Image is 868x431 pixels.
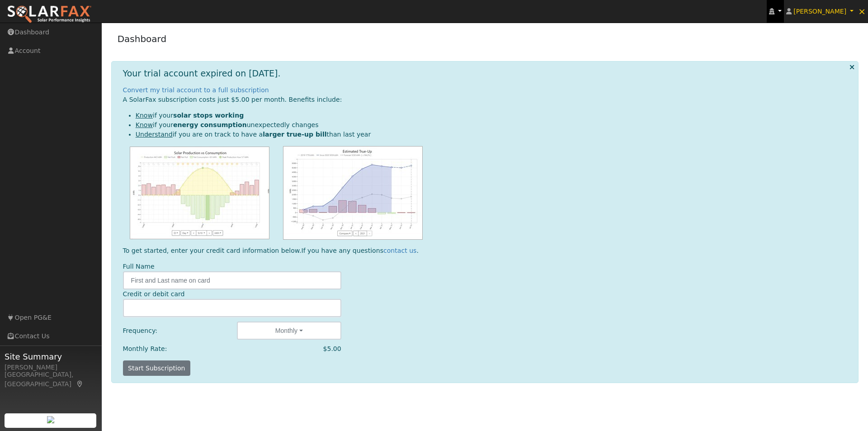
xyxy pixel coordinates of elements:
h1: Your trial account expired on [DATE]. [123,68,281,79]
input: First and Last name on card [123,271,341,289]
b: energy consumption [173,121,247,128]
div: Company [323,344,341,354]
label: Credit or debit card [123,289,185,299]
button: Start Subscription [123,360,190,376]
a: Convert my trial account to a full subscription [123,86,269,94]
div: [GEOGRAPHIC_DATA], [GEOGRAPHIC_DATA] [5,370,97,389]
b: solar stops working [173,112,244,119]
div: To get started, enter your credit card information below. [123,246,851,256]
u: Know [136,112,153,119]
a: Map [76,380,84,388]
span: × [858,6,866,17]
li: if your unexpectedly changes [136,120,851,130]
b: larger true-up bill [263,131,326,138]
div: A SolarFax subscription costs just $5.00 per month. Benefits include: [123,95,851,104]
span: [PERSON_NAME] [793,8,846,15]
a: Dashboard [118,33,167,44]
button: Monthly [237,322,341,340]
iframe: Secure card payment input frame [129,304,335,313]
a: contact us [383,247,416,254]
div: [PERSON_NAME] [5,363,97,372]
span: Site Summary [5,350,97,363]
li: if you are on track to have a than last year [136,130,851,139]
label: Full Name [123,262,155,271]
span: If you have any questions . [302,247,419,254]
u: Know [136,121,153,128]
div: Frequency: [118,326,232,336]
li: if your [136,111,851,120]
img: retrieve [47,416,54,423]
div: Monthly Rate: [118,344,232,354]
u: Understand [136,131,173,138]
img: SolarFax [7,5,92,24]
